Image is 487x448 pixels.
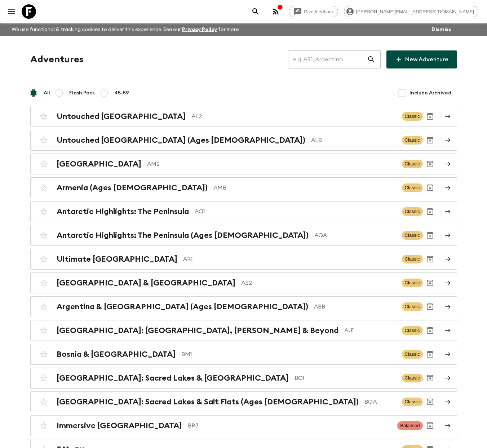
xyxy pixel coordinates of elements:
p: BOA [364,398,396,406]
a: Armenia (Ages [DEMOGRAPHIC_DATA])AMBClassicArchive [30,177,457,198]
h2: Armenia (Ages [DEMOGRAPHIC_DATA]) [57,183,208,192]
p: ABB [314,302,396,311]
a: [GEOGRAPHIC_DATA] & [GEOGRAPHIC_DATA]AB2ClassicArchive [30,272,457,293]
button: search adventures [248,4,263,19]
a: New Adventure [386,50,457,68]
button: Archive [423,323,437,338]
button: Archive [423,371,437,385]
a: Bosnia & [GEOGRAPHIC_DATA]BM1ClassicArchive [30,344,457,365]
span: Classic [402,350,423,359]
p: BO1 [295,374,396,382]
button: Archive [423,300,437,314]
p: AB2 [241,279,396,287]
a: Untouched [GEOGRAPHIC_DATA] (Ages [DEMOGRAPHIC_DATA])ALBClassicArchive [30,130,457,151]
span: Classic [402,302,423,311]
a: [GEOGRAPHIC_DATA]: [GEOGRAPHIC_DATA], [PERSON_NAME] & BeyondAU1ClassicArchive [30,320,457,341]
p: ALB [311,136,396,145]
a: Antarctic Highlights: The PeninsulaAQ1ClassicArchive [30,201,457,222]
a: [GEOGRAPHIC_DATA]: Sacred Lakes & [GEOGRAPHIC_DATA]BO1ClassicArchive [30,368,457,389]
button: Archive [423,276,437,290]
p: AU1 [344,326,396,335]
h1: Adventures [30,52,84,67]
a: Ultimate [GEOGRAPHIC_DATA]AR1ClassicArchive [30,249,457,270]
span: Classic [402,207,423,216]
p: AQA [314,231,396,240]
h2: Bosnia & [GEOGRAPHIC_DATA] [57,350,176,359]
span: Classic [402,136,423,145]
a: [GEOGRAPHIC_DATA]AM2ClassicArchive [30,154,457,174]
button: Archive [423,204,437,219]
span: Classic [402,398,423,406]
p: AL2 [191,112,396,121]
a: Privacy Policy [182,27,217,32]
h2: [GEOGRAPHIC_DATA]: Sacred Lakes & Salt Flats (Ages [DEMOGRAPHIC_DATA]) [57,397,359,407]
h2: [GEOGRAPHIC_DATA] & [GEOGRAPHIC_DATA] [57,278,235,288]
p: AR1 [183,255,396,263]
h2: [GEOGRAPHIC_DATA]: [GEOGRAPHIC_DATA], [PERSON_NAME] & Beyond [57,326,338,335]
h2: Antarctic Highlights: The Peninsula (Ages [DEMOGRAPHIC_DATA]) [57,231,309,240]
p: AQ1 [195,207,396,216]
h2: Argentina & [GEOGRAPHIC_DATA] (Ages [DEMOGRAPHIC_DATA]) [57,302,308,311]
button: Archive [423,157,437,171]
span: Classic [402,160,423,168]
p: AMB [213,183,396,192]
h2: Untouched [GEOGRAPHIC_DATA] (Ages [DEMOGRAPHIC_DATA]) [57,136,305,145]
h2: [GEOGRAPHIC_DATA]: Sacred Lakes & [GEOGRAPHIC_DATA] [57,373,289,383]
span: Balanced [397,421,422,430]
a: Give feedback [289,6,338,17]
h2: Antarctic Highlights: The Peninsula [57,207,189,216]
p: AM2 [147,160,396,168]
a: [GEOGRAPHIC_DATA]: Sacred Lakes & Salt Flats (Ages [DEMOGRAPHIC_DATA])BOAClassicArchive [30,391,457,412]
h2: Immersive [GEOGRAPHIC_DATA] [57,421,182,430]
h2: [GEOGRAPHIC_DATA] [57,159,141,169]
span: Flash Pack [69,89,95,97]
a: Immersive [GEOGRAPHIC_DATA]BR3BalancedArchive [30,415,457,436]
p: BM1 [181,350,396,359]
h2: Untouched [GEOGRAPHIC_DATA] [57,112,186,121]
button: Archive [423,418,437,433]
button: Archive [423,252,437,266]
span: 45-59 [114,89,129,97]
button: Archive [423,347,437,361]
span: Classic [402,112,423,121]
span: Classic [402,231,423,240]
button: menu [4,4,19,19]
button: Archive [423,181,437,195]
button: Archive [423,109,437,124]
button: Archive [423,395,437,409]
span: Classic [402,374,423,382]
button: Archive [423,133,437,147]
span: [PERSON_NAME][EMAIL_ADDRESS][DOMAIN_NAME] [352,9,478,14]
span: Classic [402,183,423,192]
a: Argentina & [GEOGRAPHIC_DATA] (Ages [DEMOGRAPHIC_DATA])ABBClassicArchive [30,296,457,317]
h2: Ultimate [GEOGRAPHIC_DATA] [57,254,177,264]
input: e.g. AR1, Argentina [288,49,367,70]
span: Classic [402,255,423,263]
span: Give feedback [300,9,338,14]
span: Classic [402,326,423,335]
button: Dismiss [430,25,453,35]
span: Include Archived [409,89,451,97]
a: Antarctic Highlights: The Peninsula (Ages [DEMOGRAPHIC_DATA])AQAClassicArchive [30,225,457,246]
span: Classic [402,279,423,287]
p: BR3 [188,421,392,430]
div: [PERSON_NAME][EMAIL_ADDRESS][DOMAIN_NAME] [344,6,478,17]
p: We use functional & tracking cookies to deliver this experience. See our for more. [9,23,243,36]
a: Untouched [GEOGRAPHIC_DATA]AL2ClassicArchive [30,106,457,127]
span: All [44,89,50,97]
button: Archive [423,228,437,243]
